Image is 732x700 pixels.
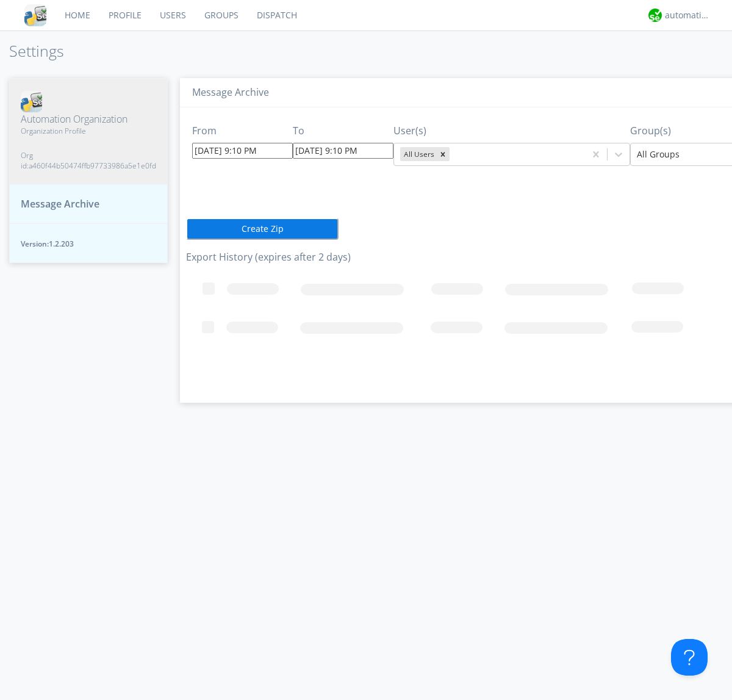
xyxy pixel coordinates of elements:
[671,639,708,676] iframe: Toggle Customer Support
[186,218,339,240] button: Create Zip
[648,9,662,22] img: d2d01cd9b4174d08988066c6d424eccd
[21,150,156,171] span: Org id: a460f44b50474ffb97733986a5e1e0fd
[21,239,156,249] span: Version: 1.2.203
[9,78,168,184] button: Automation OrganizationOrganization ProfileOrg id:a460f44b50474ffb97733986a5e1e0fd
[665,9,711,21] div: automation+atlas
[21,112,156,126] span: Automation Organization
[9,223,168,263] button: Version:1.2.203
[436,147,450,161] div: Remove All Users
[393,126,630,137] h3: User(s)
[21,91,42,112] img: cddb5a64eb264b2086981ab96f4c1ba7
[9,184,168,224] button: Message Archive
[21,126,156,136] span: Organization Profile
[192,126,293,137] h3: From
[24,4,46,26] img: cddb5a64eb264b2086981ab96f4c1ba7
[21,197,99,211] span: Message Archive
[400,147,436,161] div: All Users
[293,126,393,137] h3: To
